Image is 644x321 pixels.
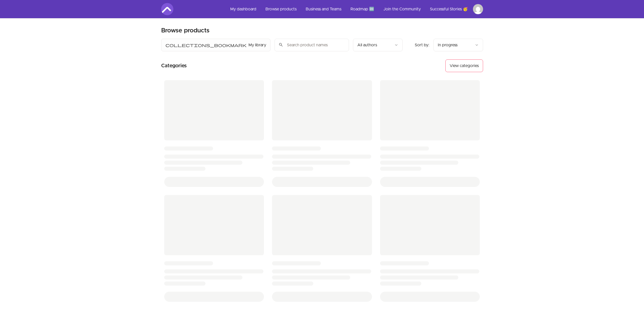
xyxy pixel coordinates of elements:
[279,41,283,48] span: search
[353,39,403,51] button: Filter by author
[226,3,260,15] a: My dashboard
[473,4,483,14] img: Profile image for Dmitry Chigir
[161,39,271,51] button: Filter by My library
[226,3,483,15] nav: Main
[433,39,483,51] button: Product sort options
[379,3,425,15] a: Join the Community
[302,3,345,15] a: Business and Teams
[261,3,301,15] a: Browse products
[161,27,210,35] h2: Browse products
[161,59,187,72] h2: Categories
[426,3,472,15] a: Successful Stories 🥳
[165,42,246,48] span: collections_bookmark
[445,59,483,72] button: View categories
[415,43,429,47] span: Sort by:
[161,3,173,15] img: Amigoscode logo
[275,39,349,51] input: Search product names
[346,3,378,15] a: Roadmap 🆕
